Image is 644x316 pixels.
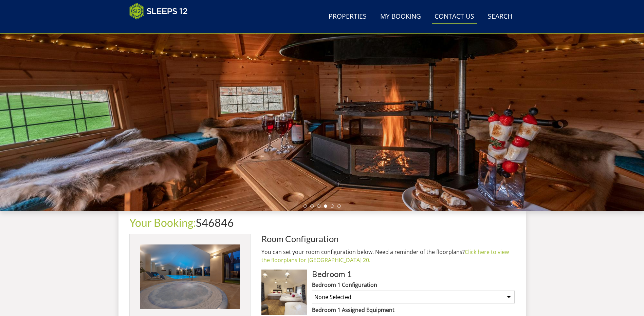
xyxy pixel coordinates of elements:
[126,24,197,29] iframe: Customer reviews powered by Trustpilot
[312,306,515,314] label: Bedroom 1 Assigned Equipment
[129,217,515,229] h1: S46846
[312,281,515,289] label: Bedroom 1 Configuration
[129,3,188,20] img: Sleeps 12
[432,9,477,24] a: Contact Us
[261,270,307,315] img: Room Image
[378,9,424,24] a: My Booking
[312,270,515,278] h3: Bedroom 1
[261,234,515,243] h2: Room Configuration
[261,248,515,264] p: You can set your room configuration below. Need a reminder of the floorplans?
[261,248,509,264] a: Click here to view the floorplans for [GEOGRAPHIC_DATA] 20.
[326,9,369,24] a: Properties
[129,216,196,229] a: Your Booking:
[140,244,240,309] img: An image of 'Beaverbrook 20'
[485,9,515,24] a: Search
